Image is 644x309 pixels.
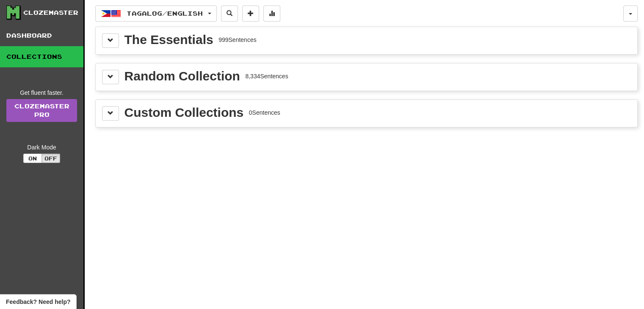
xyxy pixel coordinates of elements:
[127,10,203,17] span: Tagalog / English
[23,154,42,163] button: On
[221,6,238,22] button: Search sentences
[6,143,77,152] div: Dark Mode
[249,108,280,117] div: 0 Sentences
[41,154,60,163] button: Off
[124,33,213,46] div: The Essentials
[6,298,70,306] span: Open feedback widget
[6,99,77,122] a: ClozemasterPro
[218,36,257,44] div: 999 Sentences
[23,8,78,17] div: Clozemaster
[245,72,288,80] div: 8,334 Sentences
[124,70,240,83] div: Random Collection
[263,6,280,22] button: More stats
[242,6,259,22] button: Add sentence to collection
[95,6,217,22] button: Tagalog/English
[6,88,77,97] div: Get fluent faster.
[124,106,244,119] div: Custom Collections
